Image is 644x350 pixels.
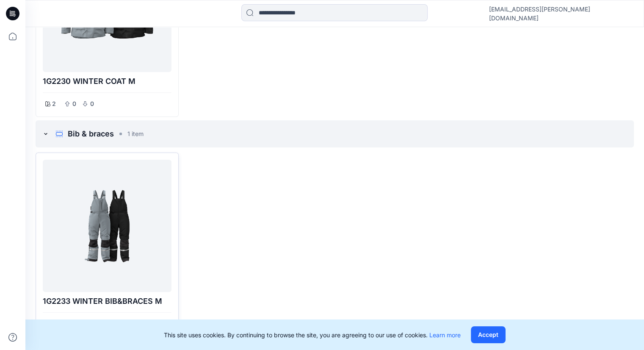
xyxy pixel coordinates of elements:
a: Learn more [429,331,461,339]
p: 2 [52,319,56,329]
p: 0 [89,99,94,109]
p: 1 item [127,129,144,138]
p: 0 [89,319,94,329]
p: 2 [52,99,56,109]
p: 1G2230 WINTER COAT M [43,75,171,87]
button: Accept [471,326,506,343]
p: 0 [72,319,77,329]
p: This site uses cookies. By continuing to browse the site, you are agreeing to our use of cookies. [164,331,461,339]
p: 1G2233 WINTER BIB&BRACES M [43,295,171,307]
p: 0 [72,99,77,109]
div: [EMAIL_ADDRESS][PERSON_NAME][DOMAIN_NAME] [489,5,633,22]
p: Bib & braces [68,128,114,140]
